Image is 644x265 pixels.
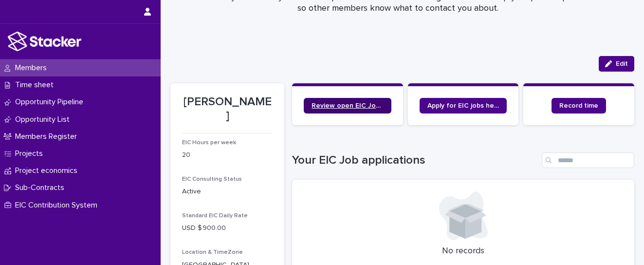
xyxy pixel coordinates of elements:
span: Standard EIC Daily Rate [182,213,248,219]
span: Location & TimeZone [182,249,243,255]
img: stacker-logo-white.png [8,32,81,51]
button: Edit [599,56,634,72]
p: Members Register [11,132,85,141]
span: EIC Consulting Status [182,176,242,182]
p: Active [182,187,273,197]
span: Record time [559,102,598,109]
a: Review open EIC Jobs here [304,98,391,114]
span: Review open EIC Jobs here [312,102,384,109]
p: Project economics [11,166,85,175]
input: Search [542,152,634,168]
p: Sub-Contracts [11,183,72,192]
p: Members [11,63,55,73]
p: No records [304,246,623,257]
p: Opportunity Pipeline [11,97,91,107]
p: USD $ 900.00 [182,223,273,233]
p: Opportunity List [11,115,77,124]
p: EIC Contribution System [11,201,105,210]
span: EIC Hours per week [182,140,236,146]
span: Edit [616,60,628,67]
a: Apply for EIC jobs here [420,98,507,114]
a: Record time [552,98,606,114]
p: 20 [182,150,273,160]
p: Projects [11,149,51,158]
span: Apply for EIC jobs here [427,102,499,109]
h1: Your EIC Job applications [292,153,538,168]
p: [PERSON_NAME] [182,95,273,123]
p: Time sheet [11,80,61,90]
